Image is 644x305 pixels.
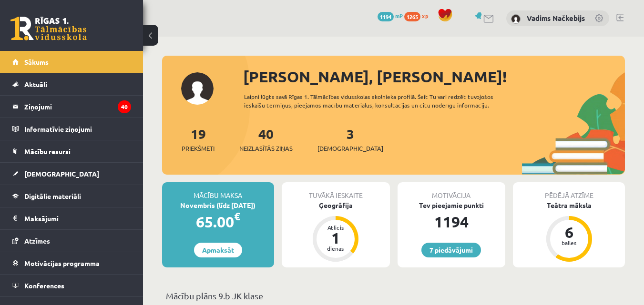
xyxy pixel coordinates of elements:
[282,200,390,210] div: Ģeogrāfija
[12,51,131,73] a: Sākums
[24,192,81,200] span: Digitālie materiāli
[282,200,390,263] a: Ģeogrāfija Atlicis 1 dienas
[321,246,350,251] div: dienas
[317,125,383,153] a: 3[DEMOGRAPHIC_DATA]
[404,12,433,20] a: 1265 xp
[12,275,131,296] a: Konferences
[12,73,131,95] a: Aktuāli
[511,14,521,24] img: Vadims Načkebijs
[24,58,49,66] span: Sākums
[12,252,131,274] a: Motivācijas programma
[12,118,131,140] a: Informatīvie ziņojumi
[12,230,131,252] a: Atzīmes
[421,243,481,257] a: 7 piedāvājumi
[182,144,215,153] span: Priekšmeti
[12,185,131,207] a: Digitālie materiāli
[24,118,131,140] legend: Informatīvie ziņojumi
[24,236,50,245] span: Atzīmes
[239,125,293,153] a: 40Neizlasītās ziņas
[24,147,71,156] span: Mācību resursi
[24,281,64,290] span: Konferences
[378,12,403,20] a: 1194 mP
[166,289,621,302] p: Mācību plāns 9.b JK klase
[24,207,131,229] legend: Maksājumi
[243,65,625,88] div: [PERSON_NAME], [PERSON_NAME]!
[513,182,625,200] div: Pēdējā atzīme
[422,12,428,20] span: xp
[317,144,383,153] span: [DEMOGRAPHIC_DATA]
[321,230,350,246] div: 1
[378,12,394,21] span: 1194
[244,92,522,109] div: Laipni lūgts savā Rīgas 1. Tālmācības vidusskolas skolnieka profilā. Šeit Tu vari redzēt tuvojošo...
[513,200,625,263] a: Teātra māksla 6 balles
[527,13,585,23] a: Vadims Načkebijs
[555,225,583,240] div: 6
[24,96,131,118] legend: Ziņojumi
[404,12,420,21] span: 1265
[282,182,390,200] div: Tuvākā ieskaite
[162,200,274,210] div: Novembris (līdz [DATE])
[182,125,215,153] a: 19Priekšmeti
[234,209,240,223] span: €
[162,210,274,233] div: 65.00
[194,243,242,257] a: Apmaksāt
[12,207,131,229] a: Maksājumi
[398,182,506,200] div: Motivācija
[12,140,131,162] a: Mācību resursi
[24,80,47,89] span: Aktuāli
[162,182,274,200] div: Mācību maksa
[555,240,583,246] div: balles
[12,163,131,185] a: [DEMOGRAPHIC_DATA]
[24,259,100,267] span: Motivācijas programma
[513,200,625,210] div: Teātra māksla
[10,17,87,40] a: Rīgas 1. Tālmācības vidusskola
[12,96,131,118] a: Ziņojumi40
[395,12,403,20] span: mP
[398,200,506,210] div: Tev pieejamie punkti
[24,169,99,178] span: [DEMOGRAPHIC_DATA]
[239,144,293,153] span: Neizlasītās ziņas
[118,100,131,113] i: 40
[398,210,506,233] div: 1194
[321,225,350,230] div: Atlicis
